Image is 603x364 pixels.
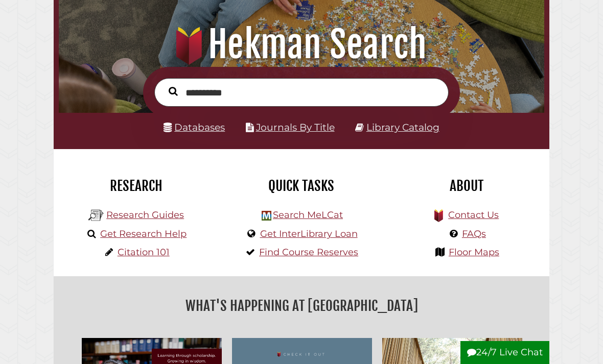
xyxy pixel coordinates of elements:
[260,228,358,239] a: Get InterLibrary Loan
[61,177,211,195] h2: Research
[164,122,225,133] a: Databases
[256,122,335,133] a: Journals By Title
[448,209,499,221] a: Contact Us
[226,177,376,195] h2: Quick Tasks
[68,22,536,67] h1: Hekman Search
[262,211,271,221] img: Hekman Library Logo
[259,247,358,258] a: Find Course Reserves
[100,228,187,239] a: Get Research Help
[273,209,343,221] a: Search MeLCat
[164,85,183,99] button: Search
[61,294,542,318] h2: What's Happening at [GEOGRAPHIC_DATA]
[169,87,178,96] i: Search
[88,208,104,223] img: Hekman Library Logo
[449,247,499,258] a: Floor Maps
[118,247,170,258] a: Citation 101
[366,122,439,133] a: Library Catalog
[106,209,184,221] a: Research Guides
[392,177,542,195] h2: About
[462,228,486,239] a: FAQs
